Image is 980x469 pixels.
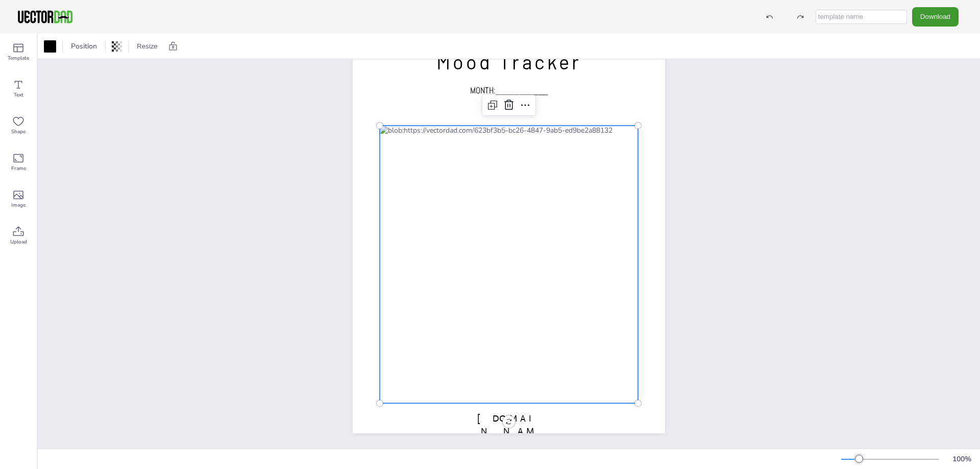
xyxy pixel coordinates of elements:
span: [DOMAIN_NAME] [477,413,541,450]
button: Resize [133,38,162,55]
span: Upload [10,238,27,246]
span: Template [8,54,29,62]
span: Shape [11,128,26,136]
span: Text [14,91,23,99]
button: Download [912,7,959,26]
img: VectorDad-1.png [16,9,74,24]
span: Image [11,201,26,209]
span: Position [69,41,99,51]
span: Mood Tracker [436,50,581,73]
span: MONTH:___________ [470,85,548,96]
div: 100 % [949,454,974,464]
input: template name [816,10,907,24]
span: Frame [11,164,26,172]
